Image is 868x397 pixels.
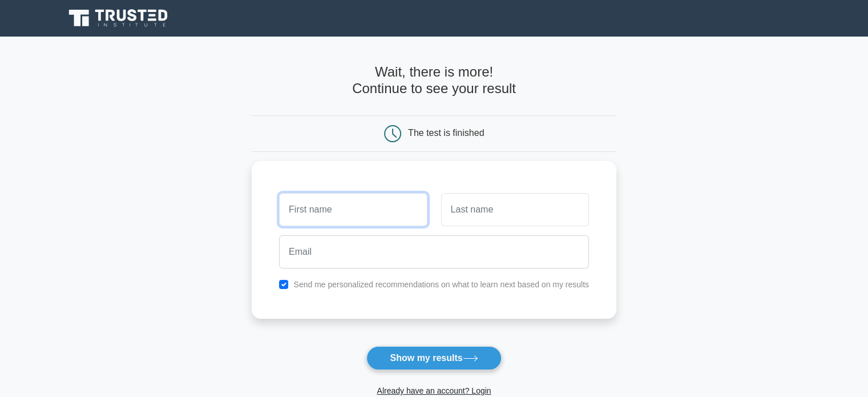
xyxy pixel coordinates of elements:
[366,346,501,370] button: Show my results
[293,280,589,289] label: Send me personalized recommendations on what to learn next based on my results
[441,193,589,226] input: Last name
[377,386,491,395] a: Already have an account? Login
[279,193,427,226] input: First name
[279,235,589,268] input: Email
[408,128,484,138] div: The test is finished
[252,64,616,97] h4: Wait, there is more! Continue to see your result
